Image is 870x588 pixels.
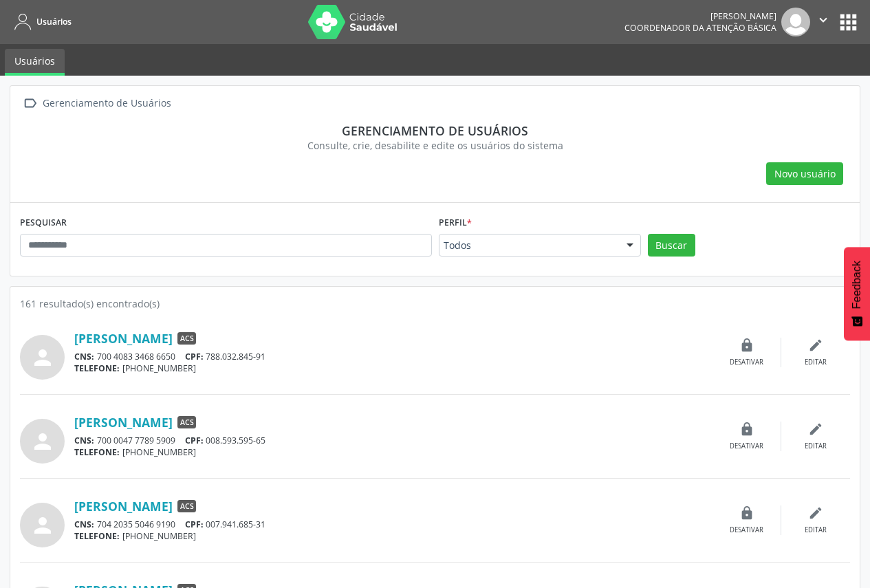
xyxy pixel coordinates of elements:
[20,296,850,311] div: 161 resultado(s) encontrado(s)
[444,239,613,252] span: Todos
[766,162,843,186] button: Novo usuário
[739,338,754,353] i: lock
[74,530,120,542] span: TELEFONE:
[30,123,840,138] div: Gerenciamento de usuários
[439,213,472,234] label: Perfil
[74,331,173,346] a: [PERSON_NAME]
[177,416,196,428] span: ACS
[774,166,836,181] span: Novo usuário
[74,446,120,458] span: TELEFONE:
[74,499,173,514] a: [PERSON_NAME]
[74,519,94,530] span: CNS:
[74,362,713,374] div: [PHONE_NUMBER]
[20,94,173,113] a:  Gerenciamento de Usuários
[74,519,713,530] div: 704 2035 5046 9190 007.941.685-31
[730,442,763,451] div: Desativar
[185,519,204,530] span: CPF:
[808,505,823,521] i: edit
[40,94,173,113] div: Gerenciamento de Usuários
[30,138,840,153] div: Consulte, crie, desabilite e edite os usuários do sistema
[624,22,776,34] span: Coordenador da Atenção Básica
[808,338,823,353] i: edit
[836,10,860,34] button: apps
[20,213,67,234] label: PESQUISAR
[185,351,204,362] span: CPF:
[20,94,40,113] i: 
[730,525,763,535] div: Desativar
[808,422,823,437] i: edit
[74,351,713,362] div: 700 4083 3468 6650 788.032.845-91
[844,247,870,340] button: Feedback - Mostrar pesquisa
[74,362,120,374] span: TELEFONE:
[781,8,810,36] img: img
[74,351,94,362] span: CNS:
[74,446,713,458] div: [PHONE_NUMBER]
[805,525,827,535] div: Editar
[730,358,763,367] div: Desativar
[74,435,94,446] span: CNS:
[30,345,55,370] i: person
[810,8,836,36] button: 
[74,530,713,542] div: [PHONE_NUMBER]
[30,513,55,538] i: person
[739,422,754,437] i: lock
[648,234,695,257] button: Buscar
[624,10,776,22] div: [PERSON_NAME]
[10,10,72,33] a: Usuários
[739,505,754,521] i: lock
[74,435,713,446] div: 700 0047 7789 5909 008.593.595-65
[805,442,827,451] div: Editar
[36,16,72,28] span: Usuários
[5,49,65,76] a: Usuários
[851,261,863,309] span: Feedback
[816,12,831,28] i: 
[30,429,55,454] i: person
[74,415,173,430] a: [PERSON_NAME]
[177,332,196,345] span: ACS
[805,358,827,367] div: Editar
[177,500,196,512] span: ACS
[185,435,204,446] span: CPF:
